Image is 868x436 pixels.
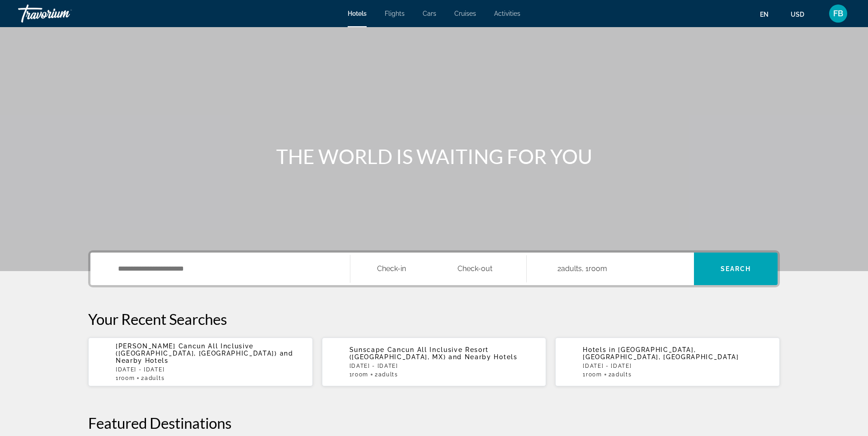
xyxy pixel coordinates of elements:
[557,263,582,275] span: 2
[116,342,277,357] span: [PERSON_NAME] Cancun All Inclusive ([GEOGRAPHIC_DATA], [GEOGRAPHIC_DATA])
[694,253,778,285] button: Search
[116,375,135,381] span: 1
[760,11,769,18] span: en
[88,414,780,432] h2: Featured Destinations
[454,10,476,17] a: Cruises
[88,310,780,328] p: Your Recent Searches
[350,253,527,285] button: Select check in and out date
[116,350,293,364] span: and Nearby Hotels
[583,363,773,369] p: [DATE] - [DATE]
[760,8,777,21] button: Change language
[349,371,368,378] span: 1
[721,265,751,272] span: Search
[145,375,165,381] span: Adults
[385,10,405,17] a: Flights
[791,11,804,18] span: USD
[141,375,165,381] span: 2
[586,371,602,378] span: Room
[349,363,539,369] p: [DATE] - [DATE]
[583,346,739,361] span: [GEOGRAPHIC_DATA], [GEOGRAPHIC_DATA], [GEOGRAPHIC_DATA]
[833,9,843,18] span: FB
[90,253,778,285] div: Search widget
[88,337,313,387] button: [PERSON_NAME] Cancun All Inclusive ([GEOGRAPHIC_DATA], [GEOGRAPHIC_DATA]) and Nearby Hotels[DATE]...
[352,371,368,378] span: Room
[349,346,489,361] span: Sunscape Cancun All Inclusive Resort ([GEOGRAPHIC_DATA], MX)
[527,253,694,285] button: Travelers: 2 adults, 0 children
[448,353,518,361] span: and Nearby Hotels
[18,2,108,25] a: Travorium
[583,346,615,353] span: Hotels in
[119,375,135,381] span: Room
[116,366,306,373] p: [DATE] - [DATE]
[791,8,813,21] button: Change currency
[582,263,607,275] span: , 1
[264,145,604,168] h1: THE WORLD IS WAITING FOR YOU
[561,264,582,273] span: Adults
[826,4,850,23] button: User Menu
[583,371,602,378] span: 1
[378,371,398,378] span: Adults
[375,371,398,378] span: 2
[609,371,632,378] span: 2
[589,264,607,273] span: Room
[612,371,632,378] span: Adults
[322,337,547,387] button: Sunscape Cancun All Inclusive Resort ([GEOGRAPHIC_DATA], MX) and Nearby Hotels[DATE] - [DATE]1Roo...
[494,10,520,17] a: Activities
[117,262,336,276] input: Search hotel destination
[423,10,436,17] a: Cars
[555,337,780,387] button: Hotels in [GEOGRAPHIC_DATA], [GEOGRAPHIC_DATA], [GEOGRAPHIC_DATA][DATE] - [DATE]1Room2Adults
[348,10,367,17] a: Hotels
